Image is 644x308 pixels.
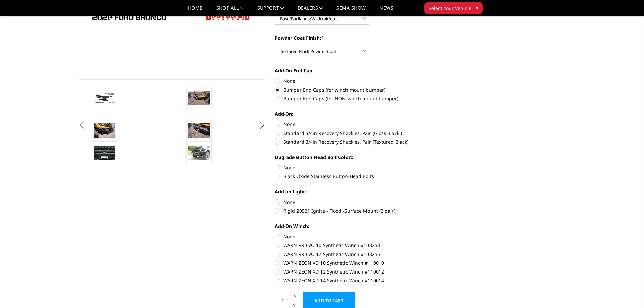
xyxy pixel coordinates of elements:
[77,120,87,131] button: Previous
[275,277,461,284] label: WARN ZEON XD 14 Synthetic Winch #110014
[216,6,244,16] a: shop all
[275,153,461,161] label: Upgrade Button Head Bolt Color::
[275,121,461,128] label: None
[275,34,461,41] label: Powder Coat Finish:
[336,6,366,16] a: SEMA Show
[275,198,461,206] label: None
[429,5,471,12] span: Select Your Vehicle
[275,67,461,74] label: Add-On End Cap:
[188,6,202,16] a: Home
[275,129,461,137] label: Standard 3/4in Recovery Shackles, Pair (Gloss Black )
[424,2,483,14] button: Select Your Vehicle
[188,146,210,160] img: Bronco Base Front (winch mount)
[275,173,461,180] label: Black Oxide Stainless Button-Head Bolts
[188,123,210,137] img: Bronco Base Front (winch mount)
[275,259,461,266] label: WARN ZEON XD 10 Synthetic Winch #110010
[476,4,478,11] span: ▾
[297,6,323,16] a: Dealers
[188,91,210,105] img: Bronco Base Front (winch mount)
[94,92,115,104] img: Freedom Series - Bronco Base Front Bumper
[275,207,461,214] label: Rigid 20521 Ignite - Flood -Surface Mount (2 pair)
[275,164,461,171] label: None
[275,233,461,240] label: None
[275,138,461,145] label: Standard 3/4in Recovery Shackles, Pair (Textured Black)
[275,222,461,230] label: Add-On Winch:
[275,86,461,93] label: Bumper End Caps (for winch mount bumper)
[257,6,284,16] a: Support
[275,77,461,85] label: None
[257,120,267,131] button: Next
[275,268,461,275] label: WARN ZEON XD 12 Synthetic Winch #110012
[275,251,461,258] label: WARN VR EVO 12 Synthetic Winch #103255
[275,110,461,117] label: Add-On:
[94,146,115,160] img: Bronco Base Front (winch mount)
[275,188,461,195] label: Add-on Light:
[275,242,461,249] label: WARN VR EVO 10 Synthetic Winch #103253
[275,95,461,102] label: Bumper End Caps (for NON-winch mount bumper)
[610,276,644,308] iframe: Chat Widget
[379,6,393,16] a: News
